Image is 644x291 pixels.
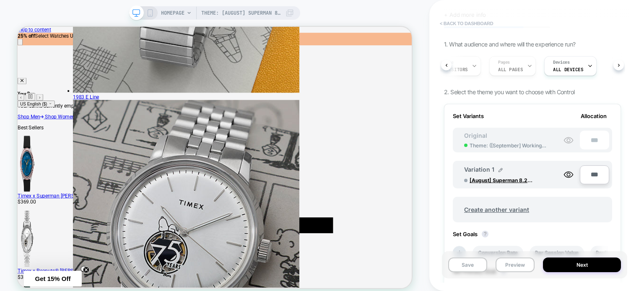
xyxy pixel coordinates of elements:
span: Devices [553,59,569,65]
button: < back to dashboard [436,17,497,30]
span: Allocation [581,113,607,119]
button: Save [448,258,487,272]
span: ALL DEVICES [553,67,583,72]
span: HOMEPAGE [161,6,184,20]
button: Preview [496,258,535,272]
span: 1. What audience and where will the experience run? [444,41,575,48]
button: ? [482,231,488,237]
strong: Sunset25 [99,8,128,16]
img: edit [499,168,503,172]
span: [August] Superman 8.26 1000 [470,177,532,183]
span: 2. Select the theme you want to choose with Control [444,88,574,95]
li: Per Session Value [530,246,584,260]
span: Set Goals [453,231,493,237]
span: Set Variants [453,113,484,119]
span: + Add more info [444,11,486,18]
span: Create another variant [456,200,538,219]
span: Theme: [August] Superman 8.26 1000 [201,6,281,20]
button: Pause Slideshow [10,88,23,98]
button: Next [543,258,621,272]
button: Next slide [25,90,34,98]
span: Original [456,132,496,139]
span: Variation 1 [464,166,494,173]
span: US English ($) [3,100,39,106]
a: Shop [130,8,145,16]
li: Profit [590,246,615,260]
span: Theme: ( [September] Working Theme ) [470,142,547,149]
li: Conversion Rate [473,246,523,260]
